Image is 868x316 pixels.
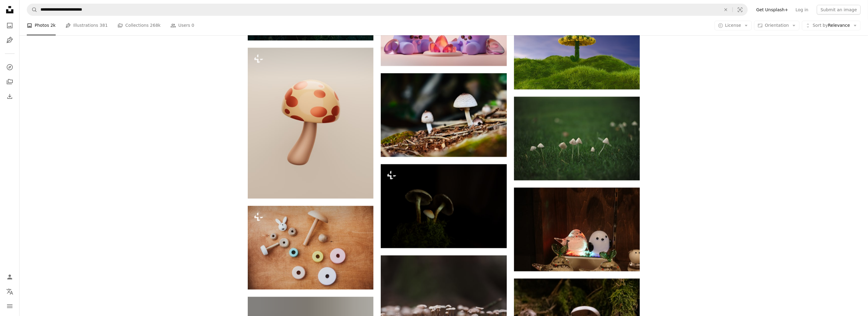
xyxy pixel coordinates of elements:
[27,4,748,16] form: Find visuals sitewide
[381,112,506,118] a: white mushroom on brown soil
[4,300,16,312] button: Menu
[514,97,640,180] img: white mushrooms on green grass field during daytime
[381,294,506,300] a: A group of small white mushrooms growing on the ground
[248,120,373,126] a: a mushroom with spots on the top of it
[719,4,733,16] button: Clear
[802,21,861,30] button: Sort byRelevance
[813,23,850,29] span: Relevance
[381,203,506,209] a: A group of mushrooms sitting on top of a moss covered ground
[4,271,16,283] a: Log in / Sign up
[117,16,161,35] a: Collections 268k
[100,22,108,29] span: 381
[27,4,37,16] button: Search Unsplash
[725,23,741,28] span: License
[4,61,16,73] a: Explore
[4,286,16,298] button: Language
[248,245,373,250] a: Eco friendly, plastic free educational toys for toddler. Stylish wooden toys for child on wooden ...
[754,21,800,30] button: Orientation
[817,5,861,15] button: Submit an image
[381,73,506,157] img: white mushroom on brown soil
[4,76,16,88] a: Collections
[191,22,194,29] span: 0
[4,19,16,32] a: Photos
[733,4,747,16] button: Visual search
[381,164,506,248] img: A group of mushrooms sitting on top of a moss covered ground
[765,23,789,28] span: Orientation
[4,4,16,17] a: Home — Unsplash
[514,227,640,232] a: a couple of glass birds sitting on top of a counter
[753,5,792,15] a: Get Unsplash+
[514,10,640,89] img: a green hill with a yellow tree on top of it
[715,21,752,30] button: License
[514,136,640,141] a: white mushrooms on green grass field during daytime
[4,34,16,46] a: Illustrations
[514,188,640,271] img: a couple of glass birds sitting on top of a counter
[248,48,373,199] img: a mushroom with spots on the top of it
[170,16,194,35] a: Users 0
[4,90,16,102] a: Download History
[65,16,108,35] a: Illustrations 381
[813,23,828,28] span: Sort by
[150,22,161,29] span: 268k
[248,206,373,290] img: Eco friendly, plastic free educational toys for toddler. Stylish wooden toys for child on wooden ...
[792,5,812,15] a: Log in
[514,47,640,52] a: a green hill with a yellow tree on top of it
